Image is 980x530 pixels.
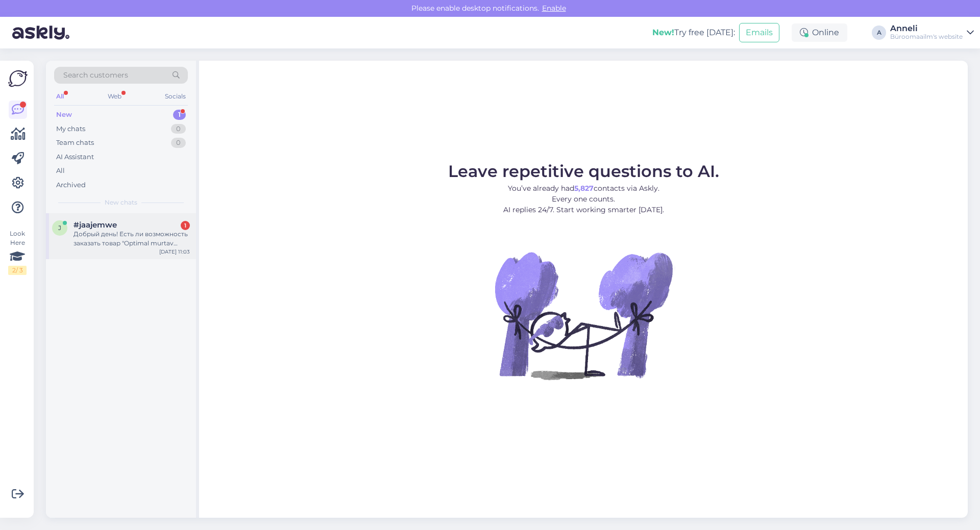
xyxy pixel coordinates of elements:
div: Anneli [890,24,963,33]
span: Enable [539,4,569,13]
div: Try free [DATE]: [652,27,735,39]
img: No Chat active [492,223,675,407]
div: [DATE] 11:03 [159,248,190,256]
img: Askly Logo [8,69,28,88]
div: 0 [171,124,186,134]
b: New! [652,28,674,37]
button: Emails [739,23,779,42]
div: Archived [56,180,86,190]
div: 0 [171,138,186,148]
div: Добрый день! Есть ли возможность заказать товар "Optimal murtav jagaja OPT25B+185-385, kõrgus 25m... [73,230,190,248]
div: All [54,90,66,103]
div: 2 / 3 [8,266,27,275]
span: Search customers [63,70,128,81]
span: Leave repetitive questions to AI. [448,161,719,181]
span: New chats [105,198,137,207]
span: #jaajemwe [73,220,117,230]
div: 1 [173,110,186,120]
div: A [872,26,886,40]
div: Look Here [8,229,27,275]
div: Büroomaailm's website [890,33,963,41]
span: j [58,224,61,232]
a: AnneliBüroomaailm's website [890,24,974,41]
b: 5,827 [574,184,594,193]
div: Team chats [56,138,94,148]
div: AI Assistant [56,152,94,162]
p: You’ve already had contacts via Askly. Every one counts. AI replies 24/7. Start working smarter [... [448,183,719,215]
div: Online [792,23,847,42]
div: Web [106,90,124,103]
div: 1 [181,221,190,230]
div: All [56,166,65,176]
div: My chats [56,124,85,134]
div: New [56,110,72,120]
div: Socials [163,90,188,103]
